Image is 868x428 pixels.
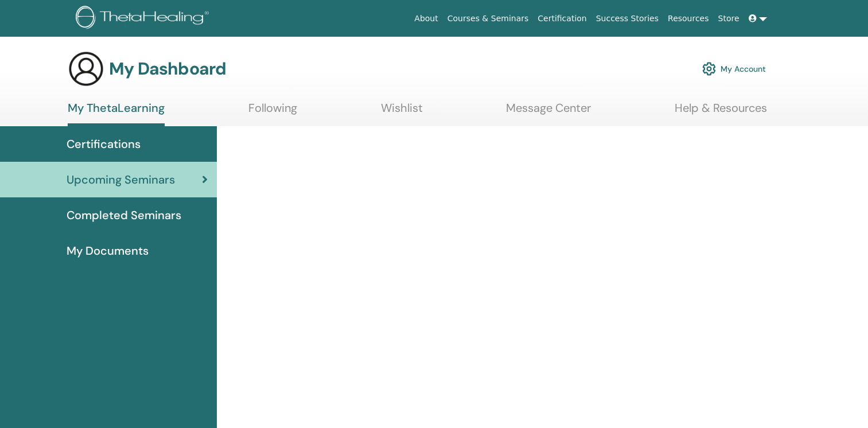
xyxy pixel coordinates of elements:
[663,8,714,29] a: Resources
[248,101,297,123] a: Following
[381,101,423,123] a: Wishlist
[109,59,226,79] h3: My Dashboard
[443,8,534,29] a: Courses & Seminars
[67,242,149,259] span: My Documents
[76,6,213,32] img: logo.png
[702,56,766,81] a: My Account
[714,8,744,29] a: Store
[68,101,165,126] a: My ThetaLearning
[67,171,175,188] span: Upcoming Seminars
[533,8,591,29] a: Certification
[410,8,442,29] a: About
[702,59,716,79] img: cog.svg
[506,101,591,123] a: Message Center
[67,135,141,153] span: Certifications
[67,207,181,224] span: Completed Seminars
[591,8,663,29] a: Success Stories
[675,101,767,123] a: Help & Resources
[68,50,104,87] img: generic-user-icon.jpg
